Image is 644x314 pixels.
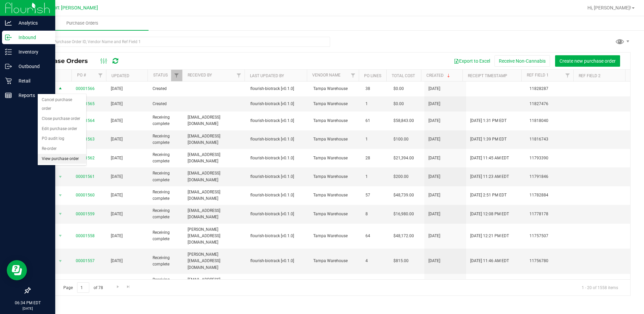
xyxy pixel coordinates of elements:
[428,192,440,198] span: [DATE]
[470,118,507,124] span: [DATE] 1:31 PM EDT
[233,70,245,81] a: Filter
[76,174,95,179] a: 00001561
[76,212,95,216] a: 00001559
[529,233,574,239] span: 11757507
[393,155,414,161] span: $21,394.00
[313,192,357,198] span: Tampa Warehouse
[5,77,12,84] inline-svg: Retail
[494,55,550,67] button: Receive Non-Cannabis
[529,258,574,264] span: 11756780
[188,208,242,220] span: [EMAIL_ADDRESS][DOMAIN_NAME]
[393,233,414,239] span: $48,172.00
[111,258,123,264] span: [DATE]
[76,233,95,238] a: 00001558
[76,86,95,91] a: 00001566
[38,95,86,114] li: Cancel purchase order
[153,255,180,268] span: Receiving complete
[313,174,357,180] span: Tampa Warehouse
[313,86,357,92] span: Tampa Warehouse
[365,258,385,264] span: 4
[393,101,404,107] span: $0.00
[250,174,305,180] span: flourish-biotrack [v0.1.0]
[188,277,242,289] span: [EMAIL_ADDRESS][DOMAIN_NAME]
[111,211,123,217] span: [DATE]
[57,20,107,26] span: Purchase Orders
[428,101,440,107] span: [DATE]
[153,101,180,107] span: Created
[56,84,64,94] span: select
[5,49,12,55] inline-svg: Inventory
[470,136,507,143] span: [DATE] 1:39 PM EDT
[470,174,509,180] span: [DATE] 11:23 AM EDT
[111,136,123,143] span: [DATE]
[559,58,616,64] span: Create new purchase order
[38,134,86,144] li: PO audit log
[111,118,123,124] span: [DATE]
[111,233,123,239] span: [DATE]
[393,86,404,92] span: $0.00
[56,278,64,288] span: select
[426,73,451,78] a: Created
[527,73,549,77] a: Ref Field 1
[562,70,573,81] a: Filter
[250,258,305,264] span: flourish-biotrack [v0.1.0]
[348,70,359,81] a: Filter
[428,174,440,180] span: [DATE]
[12,91,52,99] p: Reports
[250,101,305,107] span: flourish-biotrack [v0.1.0]
[77,73,86,77] a: PO #
[3,306,52,311] p: [DATE]
[250,211,305,217] span: flourish-biotrack [v0.1.0]
[529,136,574,143] span: 11816743
[250,73,284,78] a: Last Updated By
[58,282,108,293] span: Page of 78
[153,133,180,146] span: Receiving complete
[393,192,414,198] span: $48,739.00
[188,226,242,246] span: [PERSON_NAME][EMAIL_ADDRESS][DOMAIN_NAME]
[153,73,168,77] a: Status
[365,118,385,124] span: 61
[428,86,440,92] span: [DATE]
[470,192,507,198] span: [DATE] 2:51 PM EDT
[153,277,180,289] span: Receiving complete
[38,114,86,124] li: Close purchase order
[153,170,180,183] span: Receiving complete
[250,136,305,143] span: flourish-biotrack [v0.1.0]
[188,251,242,271] span: [PERSON_NAME][EMAIL_ADDRESS][DOMAIN_NAME]
[111,192,123,198] span: [DATE]
[12,48,52,56] p: Inventory
[468,73,507,78] a: Receipt Timestamp
[250,233,305,239] span: flourish-biotrack [v0.1.0]
[529,174,574,180] span: 11791846
[529,155,574,161] span: 11793390
[153,86,180,92] span: Created
[12,77,52,85] p: Retail
[188,170,242,183] span: [EMAIL_ADDRESS][DOMAIN_NAME]
[95,70,106,81] a: Filter
[312,73,341,77] a: Vendor Name
[5,63,12,70] inline-svg: Outbound
[428,258,440,264] span: [DATE]
[365,136,385,143] span: 1
[56,209,64,219] span: select
[365,101,385,107] span: 1
[313,136,357,143] span: Tampa Warehouse
[7,260,27,280] iframe: Resource center
[171,70,182,81] a: Filter
[428,233,440,239] span: [DATE]
[529,86,574,92] span: 11828287
[76,193,95,197] a: 00001560
[188,152,242,164] span: [EMAIL_ADDRESS][DOMAIN_NAME]
[392,73,415,78] a: Total Cost
[313,155,357,161] span: Tampa Warehouse
[5,92,12,99] inline-svg: Reports
[393,118,414,124] span: $58,843.00
[111,73,129,78] a: Updated
[364,73,381,78] a: PO Lines
[188,114,242,127] span: [EMAIL_ADDRESS][DOMAIN_NAME]
[470,233,509,239] span: [DATE] 12:21 PM EDT
[365,155,385,161] span: 28
[365,86,385,92] span: 38
[365,211,385,217] span: 8
[365,174,385,180] span: 1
